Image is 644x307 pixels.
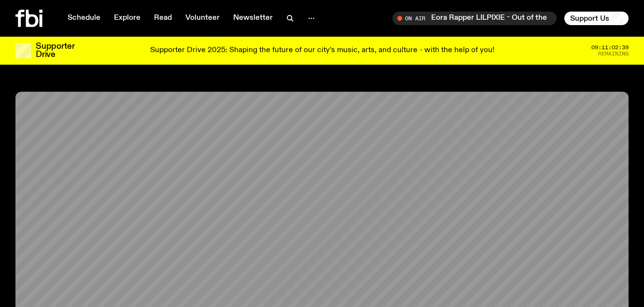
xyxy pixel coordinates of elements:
button: Support Us [564,12,629,25]
span: Support Us [570,14,609,23]
span: 09:11:02:39 [591,45,629,50]
a: Volunteer [180,12,225,25]
a: Explore [108,12,146,25]
span: Remaining [598,51,629,56]
p: Supporter Drive 2025: Shaping the future of our city’s music, arts, and culture - with the help o... [150,46,494,55]
h3: Supporter Drive [36,42,74,59]
a: Newsletter [227,12,279,25]
button: On AirEora Rapper LILPIXIE - Out of the Box w/ [PERSON_NAME] & [PERSON_NAME] [392,12,557,25]
a: Schedule [62,12,106,25]
a: Read [148,12,178,25]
